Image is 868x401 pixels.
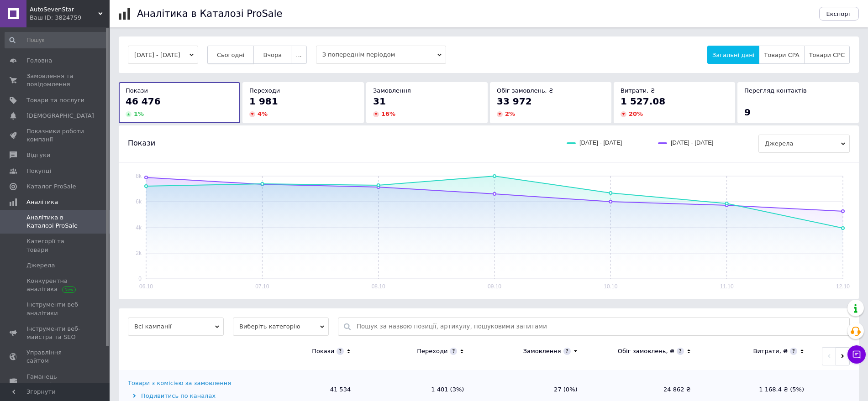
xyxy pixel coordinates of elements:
span: З попереднім періодом [316,46,446,64]
input: Пошук за назвою позиції, артикулу, пошуковими запитами [357,318,845,335]
span: Виберіть категорію [233,318,329,336]
span: Інструменти веб-аналітики [26,301,84,317]
span: Покази [126,87,148,94]
div: Товари з комісією за замовлення [128,379,231,387]
div: Покази [312,347,334,355]
span: 31 [373,96,386,107]
span: 1 981 [249,96,278,107]
input: Пошук [5,32,108,48]
text: 06.10 [139,283,153,290]
text: 11.10 [720,283,734,290]
button: Сьогодні [207,46,254,64]
span: Загальні дані [712,52,754,58]
button: ... [291,46,306,64]
button: Товари CPC [804,46,850,64]
text: 4k [136,224,142,231]
span: Товари CPA [764,52,799,58]
span: Конкурентна аналітика [26,277,84,293]
span: Всі кампанії [128,318,224,336]
button: Вчора [253,46,291,64]
span: Експорт [826,10,852,17]
span: Замовлення [373,87,411,94]
text: 10.10 [604,283,617,290]
span: 1 527.08 [621,96,665,107]
text: 09.10 [488,283,501,290]
div: Витрати, ₴ [753,347,788,355]
span: Покази [128,138,155,148]
text: 6k [136,198,142,205]
span: Обіг замовлень, ₴ [497,87,553,94]
span: 4 % [258,110,268,117]
span: 1 % [134,110,144,117]
span: Інструменти веб-майстра та SEO [26,325,84,341]
span: Категорії та товари [26,237,84,254]
span: Аналітика в Каталозі ProSale [26,214,84,230]
span: Витрати, ₴ [621,87,655,94]
span: Переходи [249,87,280,94]
span: AutoSevenStar [30,5,98,14]
span: Показники роботи компанії [26,127,84,144]
span: Замовлення та повідомлення [26,72,84,89]
span: Товари та послуги [26,96,84,104]
text: 0 [138,276,142,282]
span: Вчора [263,52,282,58]
div: Подивитись по каналах [128,392,244,400]
span: 2 % [505,110,515,117]
span: 9 [744,107,751,118]
button: Загальні дані [707,46,759,64]
button: Чат з покупцем [847,345,866,364]
text: 08.10 [372,283,385,290]
text: 8k [136,173,142,179]
span: Відгуки [26,151,50,159]
span: Джерела [758,135,850,153]
button: [DATE] - [DATE] [128,46,198,64]
span: 33 972 [497,96,532,107]
div: Замовлення [523,347,561,355]
button: Товари CPA [759,46,804,64]
span: 46 476 [126,96,161,107]
div: Обіг замовлень, ₴ [618,347,674,355]
text: 12.10 [836,283,850,290]
span: Джерела [26,261,55,270]
button: Експорт [819,7,859,21]
span: ... [296,52,301,58]
span: Сьогодні [217,52,245,58]
span: Гаманець компанії [26,373,84,389]
text: 07.10 [255,283,269,290]
span: Головна [26,57,52,65]
span: 20 % [629,110,643,117]
span: [DEMOGRAPHIC_DATA] [26,112,94,120]
span: Товари CPC [809,52,845,58]
div: Ваш ID: 3824759 [30,14,110,22]
span: Покупці [26,167,51,175]
span: Каталог ProSale [26,182,76,191]
h1: Аналітика в Каталозі ProSale [137,8,282,19]
span: Перегляд контактів [744,87,807,94]
span: Управління сайтом [26,349,84,365]
text: 2k [136,250,142,256]
div: Переходи [417,347,447,355]
span: Аналітика [26,198,58,206]
span: 16 % [381,110,395,117]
